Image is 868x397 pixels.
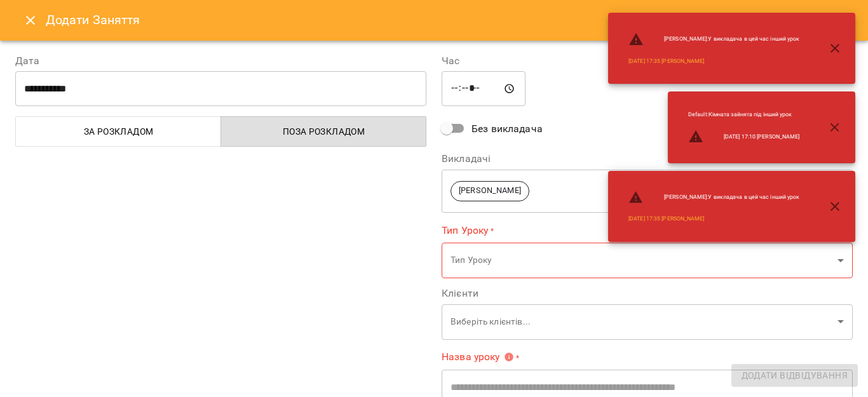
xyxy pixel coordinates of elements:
[15,116,221,147] button: За розкладом
[442,169,853,213] div: [PERSON_NAME]
[442,288,853,299] label: Клієнти
[471,121,543,137] span: Без викладача
[442,304,853,340] div: Виберіть клієнтів...
[504,352,514,362] svg: Вкажіть назву уроку або виберіть клієнтів
[442,56,853,66] label: Час
[628,215,704,223] a: [DATE] 17:35 [PERSON_NAME]
[220,116,426,147] button: Поза розкладом
[15,56,426,66] label: Дата
[678,124,810,149] li: [DATE] 17:10 [PERSON_NAME]
[618,185,810,210] li: [PERSON_NAME] : У викладача в цей час інший урок
[15,5,46,36] button: Close
[628,57,704,65] a: [DATE] 17:35 [PERSON_NAME]
[442,154,853,164] label: Викладачі
[24,124,214,139] span: За розкладом
[229,124,419,139] span: Поза розкладом
[618,27,810,52] li: [PERSON_NAME] : У викладача в цей час інший урок
[442,352,514,362] span: Назва уроку
[451,185,529,197] span: [PERSON_NAME]
[442,243,853,279] div: Тип Уроку
[46,10,853,30] h6: Додати Заняття
[451,254,832,267] p: Тип Уроку
[451,316,832,328] p: Виберіть клієнтів...
[442,223,853,238] label: Тип Уроку
[678,105,810,124] li: Default : Кімната зайнята під інший урок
